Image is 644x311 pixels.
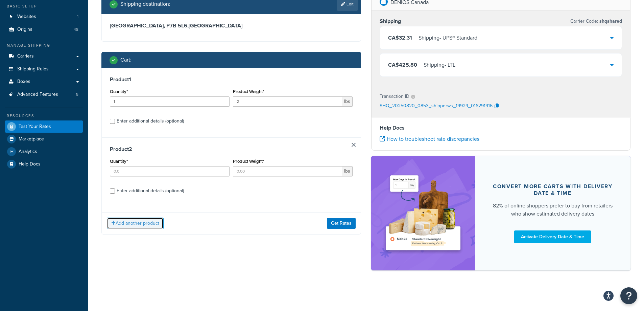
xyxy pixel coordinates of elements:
[570,17,622,26] p: Carrier Code:
[110,76,353,83] h3: Product 1
[110,89,128,94] label: Quantity*
[19,161,41,167] span: Help Docs
[17,53,34,59] span: Carriers
[5,120,83,133] a: Test Your Rates
[120,1,170,7] h2: Shipping destination :
[5,63,83,75] a: Shipping Rules
[19,136,44,142] span: Marketplace
[74,27,78,32] span: 48
[342,96,353,107] span: lbs
[327,218,356,229] button: Get Rates
[5,3,83,9] div: Basic Setup
[620,287,637,304] button: Open Resource Center
[19,124,51,130] span: Test Your Rates
[17,27,32,32] span: Origins
[17,14,36,20] span: Websites
[491,183,615,197] div: Convert more carts with delivery date & time
[5,113,83,119] div: Resources
[110,119,115,124] input: Enter additional details (optional)
[5,146,83,158] a: Analytics
[233,96,342,107] input: 0.00
[233,166,342,176] input: 0.00
[5,23,83,36] li: Origins
[117,116,184,126] div: Enter additional details (optional)
[514,230,591,243] a: Activate Delivery Date & Time
[5,50,83,63] a: Carriers
[233,89,264,94] label: Product Weight*
[5,43,83,48] div: Manage Shipping
[5,133,83,145] a: Marketplace
[352,143,356,147] a: Remove Item
[5,10,83,23] a: Websites1
[110,22,353,29] h3: [GEOGRAPHIC_DATA], P7B 5L6 , [GEOGRAPHIC_DATA]
[110,96,230,107] input: 0.0
[598,18,622,25] span: shqshared
[5,75,83,88] a: Boxes
[19,149,37,155] span: Analytics
[5,158,83,170] a: Help Docs
[5,10,83,23] li: Websites
[381,166,465,260] img: feature-image-ddt-36eae7f7280da8017bfb280eaccd9c446f90b1fe08728e4019434db127062ab4.png
[76,92,78,97] span: 5
[117,186,184,196] div: Enter additional details (optional)
[388,61,417,69] span: CA$425.80
[380,101,493,111] p: SHQ_20250820_0853_shipperws_19924_016291916
[424,60,455,70] div: Shipping - LTL
[17,79,30,85] span: Boxes
[77,14,78,20] span: 1
[107,218,164,229] button: Add another product
[380,124,622,132] h4: Help Docs
[5,88,83,101] li: Advanced Features
[17,92,58,97] span: Advanced Features
[342,166,353,176] span: lbs
[110,159,128,164] label: Quantity*
[120,57,132,63] h2: Cart :
[380,135,479,143] a: How to troubleshoot rate discrepancies
[380,92,409,101] p: Transaction ID
[110,188,115,194] input: Enter additional details (optional)
[419,33,477,43] div: Shipping - UPS® Standard
[380,18,401,25] h3: Shipping
[5,23,83,36] a: Origins48
[17,66,49,72] span: Shipping Rules
[388,34,412,42] span: CA$32.31
[5,88,83,101] a: Advanced Features5
[110,166,230,176] input: 0.0
[110,146,353,153] h3: Product 2
[233,159,264,164] label: Product Weight*
[491,202,615,218] div: 82% of online shoppers prefer to buy from retailers who show estimated delivery dates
